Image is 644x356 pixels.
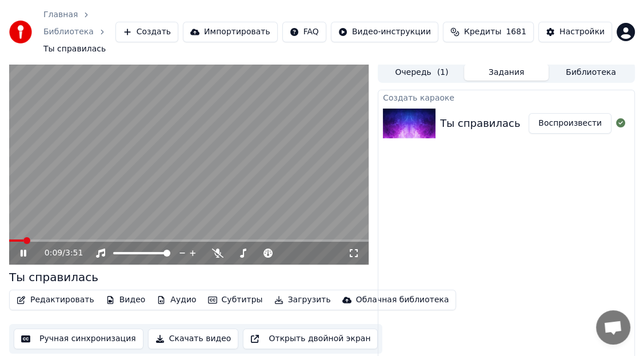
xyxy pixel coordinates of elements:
[464,26,501,38] span: Кредиты
[596,310,630,345] a: Открытый чат
[43,9,78,21] a: Главная
[437,67,449,78] span: ( 1 )
[282,22,326,42] button: FAQ
[356,294,449,306] div: Облачная библиотека
[440,115,520,131] div: Ты справилась
[538,22,612,42] button: Настройки
[43,43,106,55] span: Ты справилась
[443,22,534,42] button: Кредиты1681
[12,292,99,308] button: Редактировать
[43,9,115,55] nav: breadcrumb
[43,26,94,38] a: Библиотека
[183,22,278,42] button: Импортировать
[65,247,83,259] span: 3:51
[529,113,611,134] button: Воспроизвести
[101,292,150,308] button: Видео
[378,90,634,104] div: Создать караоке
[559,26,605,38] div: Настройки
[9,21,32,43] img: youka
[506,26,526,38] span: 1681
[9,269,98,285] div: Ты справилась
[549,64,633,81] button: Библиотека
[152,292,201,308] button: Аудио
[243,329,378,349] button: Открыть двойной экран
[14,329,143,349] button: Ручная синхронизация
[270,292,335,308] button: Загрузить
[464,64,549,81] button: Задания
[148,329,239,349] button: Скачать видео
[45,247,62,259] span: 0:09
[45,247,72,259] div: /
[379,64,464,81] button: Очередь
[331,22,438,42] button: Видео-инструкции
[203,292,267,308] button: Субтитры
[115,22,178,42] button: Создать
